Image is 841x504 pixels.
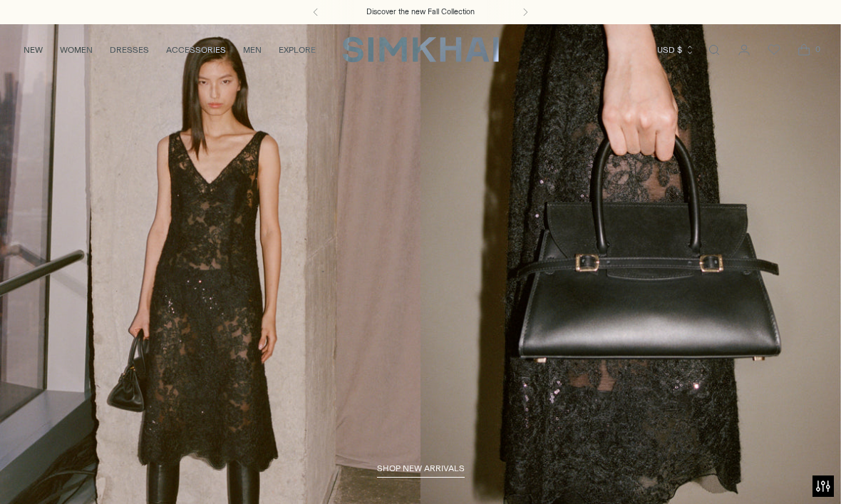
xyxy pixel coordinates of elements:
a: MEN [243,34,262,66]
a: Discover the new Fall Collection [366,6,475,18]
a: EXPLORE [279,34,316,66]
a: WOMEN [60,34,93,66]
a: Go to the account page [730,36,758,64]
a: SIMKHAI [342,36,499,63]
a: NEW [24,34,43,66]
a: shop new arrivals [377,463,465,478]
a: Open search modal [700,36,728,64]
span: shop new arrivals [377,463,465,473]
a: ACCESSORIES [166,34,226,66]
button: USD $ [657,34,695,66]
a: Wishlist [760,36,788,64]
a: Open cart modal [790,36,818,64]
a: DRESSES [110,34,149,66]
span: 0 [811,43,824,56]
